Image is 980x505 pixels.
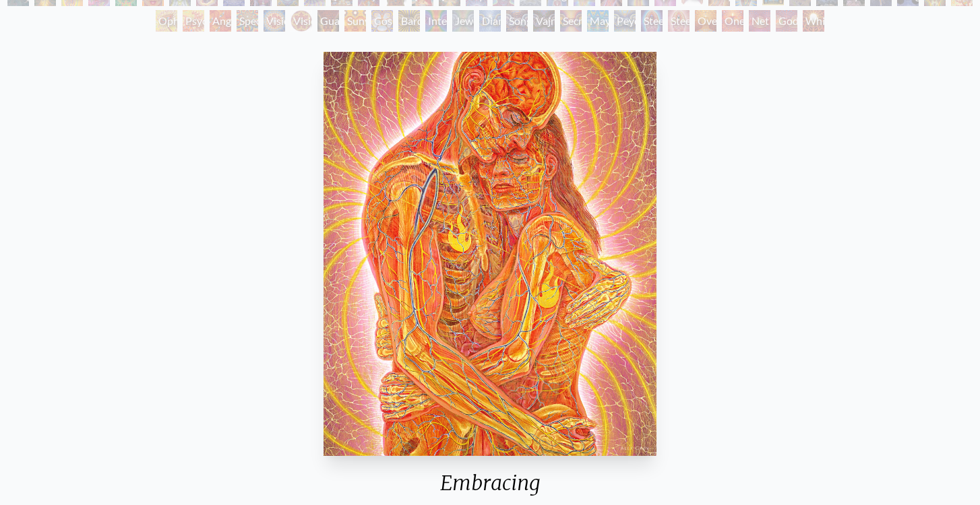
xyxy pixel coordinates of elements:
[317,10,339,32] div: Guardian of Infinite Vision
[344,10,366,32] div: Sunyata
[587,10,609,32] div: Mayan Being
[533,10,555,32] div: Vajra Being
[614,10,636,32] div: Peyote Being
[560,10,582,32] div: Secret Writing Being
[803,10,824,32] div: White Light
[749,10,770,32] div: Net of Being
[722,10,743,32] div: One
[324,52,656,456] img: Embracing-1989-Alex-Grey-watermarked.jpg
[668,10,690,32] div: Steeplehead 2
[290,10,312,32] div: Vision [PERSON_NAME]
[210,10,231,32] div: Angel Skin
[479,10,501,32] div: Diamond Being
[776,10,797,32] div: Godself
[452,10,474,32] div: Jewel Being
[183,10,204,32] div: Psychomicrograph of a Fractal Paisley Cherub Feather Tip
[156,10,177,32] div: Ophanic Eyelash
[398,10,420,32] div: Bardo Being
[641,10,663,32] div: Steeplehead 1
[425,10,447,32] div: Interbeing
[371,10,393,32] div: Cosmic Elf
[506,10,528,32] div: Song of Vajra Being
[264,10,285,32] div: Vision Crystal
[695,10,716,32] div: Oversoul
[237,10,258,32] div: Spectral Lotus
